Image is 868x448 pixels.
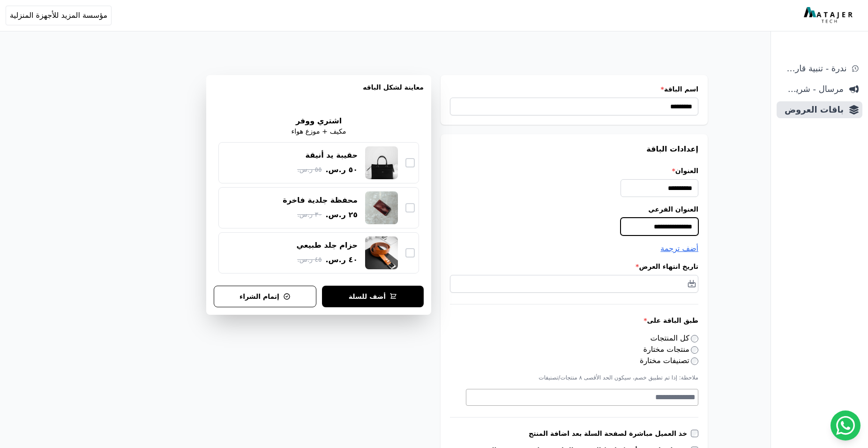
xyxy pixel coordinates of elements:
[691,335,698,342] input: كل المنتجات
[365,236,398,269] img: حزام جلد طبيعي
[640,356,698,365] label: تصنيفات مختارة
[297,165,322,175] span: ٥٥ ر.س.
[283,195,358,205] div: محفظة جلدية فاخرة
[214,286,316,307] button: إتمام الشراء
[297,210,322,220] span: ٣٠ ر.س.
[691,357,698,365] input: تصنيفات مختارة
[10,10,107,21] span: مؤسسة المزيد للأجهزة المنزلية
[325,209,358,220] span: ٢٥ ر.س.
[450,316,698,325] label: طبق الباقة على
[306,150,358,160] div: حقيبة يد أنيقة
[450,374,698,381] p: ملاحظة: إذا تم تطبيق خصم، سيكون الحد الأقصى ٨ منتجات/تصنيفات
[529,429,691,438] label: خذ العميل مباشرة لصفحة السلة بعد اضافة المنتج
[466,392,696,403] textarea: Search
[365,191,398,224] img: محفظة جلدية فاخرة
[691,346,698,354] input: منتجات مختارة
[291,127,346,137] p: مكيف + موزع هواء
[6,6,112,25] button: مؤسسة المزيد للأجهزة المنزلية
[325,254,358,266] span: ٤٠ ر.س.
[450,262,698,271] label: تاريخ انتهاء العرض
[296,115,342,127] h2: اشتري ووفر
[322,286,424,307] button: أضف للسلة
[297,240,358,251] div: حزام جلد طبيعي
[214,83,424,103] h3: معاينة لشكل الباقه
[804,7,855,24] img: MatajerTech Logo
[660,244,698,253] span: أضف ترجمة
[780,62,846,75] span: ندرة - تنبية قارب علي النفاذ
[651,334,699,342] label: كل المنتجات
[450,84,698,94] label: اسم الباقة
[450,144,698,155] h3: إعدادات الباقة
[450,166,698,175] label: العنوان
[365,146,398,179] img: حقيبة يد أنيقة
[660,243,698,254] button: أضف ترجمة
[780,83,844,96] span: مرسال - شريط دعاية
[450,205,698,214] label: العنوان الفرعي
[325,164,358,175] span: ٥٠ ر.س.
[780,103,844,116] span: باقات العروض
[644,345,698,354] label: منتجات مختارة
[297,255,322,265] span: ٤٥ ر.س.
